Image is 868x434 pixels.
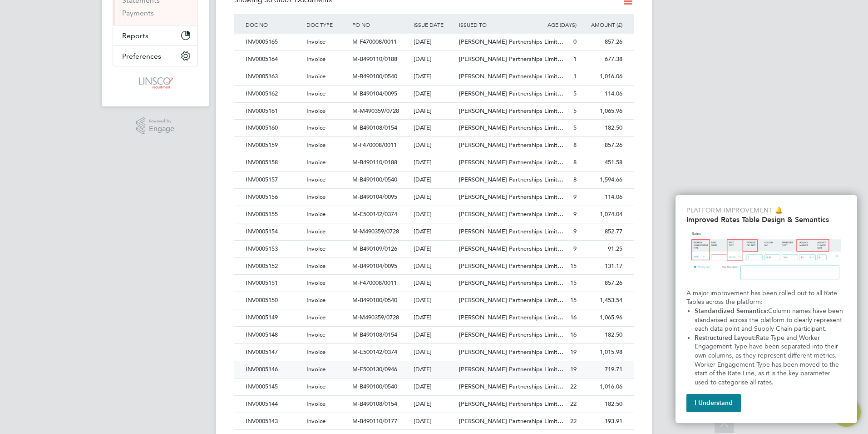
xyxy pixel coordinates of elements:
[573,193,577,201] span: 9
[306,279,325,287] span: Invoice
[573,176,577,183] span: 8
[113,76,198,90] a: Go to home page
[579,137,625,154] div: 857.26
[243,223,304,240] div: INV0005154
[304,14,350,35] div: DOC TYPE
[573,124,577,131] span: 5
[459,348,563,356] span: [PERSON_NAME] Partnerships Limit…
[570,262,577,270] span: 15
[686,227,846,285] img: Updated Rates Table Design & Semantics
[459,124,563,131] span: [PERSON_NAME] Partnerships Limit…
[411,51,457,68] div: [DATE]
[579,51,625,68] div: 677.38
[243,154,304,171] div: INV0005158
[570,365,577,373] span: 19
[411,275,457,292] div: [DATE]
[149,117,174,125] span: Powered by
[573,158,577,166] span: 8
[243,14,304,35] div: DOC NO
[573,227,577,235] span: 9
[570,331,577,338] span: 16
[695,307,768,315] strong: Standardized Semantics:
[352,279,397,287] span: M-F470008/0011
[459,296,563,304] span: [PERSON_NAME] Partnerships Limit…
[579,172,625,188] div: 1,594.66
[352,158,397,166] span: M-B490110/0188
[573,210,577,218] span: 9
[306,90,325,97] span: Invoice
[579,275,625,292] div: 857.26
[352,245,397,252] span: M-B490109/0126
[459,210,563,218] span: [PERSON_NAME] Partnerships Limit…
[695,307,845,333] span: Column names have been standarised across the platform to clearly represent each data point and S...
[243,292,304,309] div: INV0005150
[411,223,457,240] div: [DATE]
[676,195,857,423] div: Improved Rate Table Semantics
[243,309,304,326] div: INV0005149
[459,38,563,45] span: [PERSON_NAME] Partnerships Limit…
[243,378,304,395] div: INV0005145
[579,154,625,171] div: 451.58
[243,258,304,275] div: INV0005152
[306,124,325,131] span: Invoice
[579,292,625,309] div: 1,453.54
[459,193,563,201] span: [PERSON_NAME] Partnerships Limit…
[573,38,577,45] span: 0
[579,86,625,102] div: 114.06
[306,72,325,80] span: Invoice
[243,68,304,85] div: INV0005163
[579,241,625,257] div: 91.25
[411,120,457,136] div: [DATE]
[411,189,457,206] div: [DATE]
[352,107,399,115] span: M-M490359/0728
[122,9,154,17] a: Payments
[411,172,457,188] div: [DATE]
[573,245,577,252] span: 9
[411,68,457,85] div: [DATE]
[411,344,457,361] div: [DATE]
[352,331,397,338] span: M-B490108/0154
[306,245,325,252] span: Invoice
[459,72,563,80] span: [PERSON_NAME] Partnerships Limit…
[579,68,625,85] div: 1,016.06
[243,34,304,50] div: INV0005165
[459,400,563,408] span: [PERSON_NAME] Partnerships Limit…
[243,275,304,292] div: INV0005151
[243,413,304,430] div: INV0005143
[243,172,304,188] div: INV0005157
[411,413,457,430] div: [DATE]
[243,344,304,361] div: INV0005147
[573,90,577,97] span: 5
[579,327,625,343] div: 182.50
[686,206,846,215] p: Platform Improvement 🔔
[459,313,563,321] span: [PERSON_NAME] Partnerships Limit…
[573,55,577,63] span: 1
[459,417,563,425] span: [PERSON_NAME] Partnerships Limit…
[579,206,625,223] div: 1,074.04
[459,90,563,97] span: [PERSON_NAME] Partnerships Limit…
[243,137,304,154] div: INV0005159
[352,141,397,149] span: M-F470008/0011
[459,262,563,270] span: [PERSON_NAME] Partnerships Limit…
[579,34,625,50] div: 857.26
[352,417,397,425] span: M-B490110/0177
[243,396,304,413] div: INV0005144
[459,176,563,183] span: [PERSON_NAME] Partnerships Limit…
[570,417,577,425] span: 22
[243,206,304,223] div: INV0005155
[306,417,325,425] span: Invoice
[306,55,325,63] span: Invoice
[570,383,577,390] span: 22
[306,227,325,235] span: Invoice
[579,378,625,395] div: 1,016.06
[243,241,304,257] div: INV0005153
[243,86,304,102] div: INV0005162
[352,38,397,45] span: M-F470008/0011
[352,210,397,218] span: M-E500142/0374
[352,72,397,80] span: M-B490100/0540
[411,258,457,275] div: [DATE]
[457,14,533,35] div: ISSUED TO
[306,176,325,183] span: Invoice
[570,313,577,321] span: 16
[306,158,325,166] span: Invoice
